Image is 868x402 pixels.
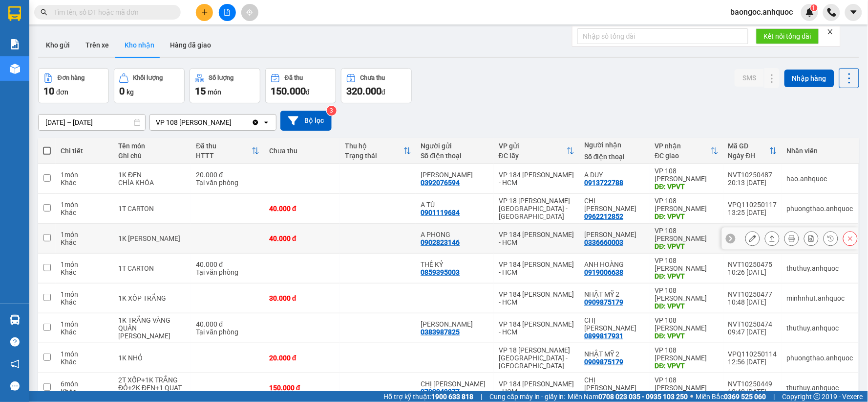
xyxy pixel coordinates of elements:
[156,118,232,127] div: VP 108 [PERSON_NAME]
[10,359,20,369] span: notification
[827,8,836,17] img: phone-icon
[584,260,645,268] div: ANH HOÀNG
[306,88,310,96] span: đ
[327,106,337,116] sup: 3
[849,8,858,17] span: caret-down
[655,346,719,362] div: VP 108 [PERSON_NAME]
[787,324,853,332] div: thuthuy.anhquoc
[728,142,769,150] div: Mã GD
[650,138,723,164] th: Toggle SortBy
[787,294,853,302] div: minhnhut.anhquoc
[196,260,259,268] div: 40.000 đ
[421,171,489,179] div: C NGỌC
[584,197,645,213] div: CHỊ UYÊN
[271,85,306,97] span: 150.000
[345,152,403,160] div: Trạng thái
[655,152,711,160] div: ĐC giao
[655,242,719,250] div: DĐ: VPVT
[724,393,766,401] strong: 0369 525 060
[269,235,335,242] div: 40.000 đ
[784,70,834,87] button: Nhập hàng
[655,213,719,220] div: DĐ: VPVT
[494,138,579,164] th: Toggle SortBy
[241,4,258,21] button: aim
[421,380,489,388] div: CHỊ VY
[58,74,85,81] div: Đơn hàng
[54,7,169,18] input: Tìm tên, số ĐT hoặc mã đơn
[728,358,777,366] div: 12:56 [DATE]
[118,264,186,272] div: 1T CARTON
[421,209,460,216] div: 0901119684
[262,118,270,126] svg: open
[39,115,145,130] input: Select a date range.
[61,260,108,268] div: 1 món
[765,231,780,246] div: Giao hàng
[190,68,260,103] button: Số lượng15món
[383,391,473,402] span: Hỗ trợ kỹ thuật:
[728,179,777,187] div: 20:13 [DATE]
[421,238,460,246] div: 0902823146
[787,354,853,362] div: phuongthao.anhquoc
[118,316,186,340] div: 1K TRẮNG VÀNG QUẤN CHUNG
[246,9,253,16] span: aim
[421,152,489,160] div: Số điện thoại
[489,391,566,402] span: Cung cấp máy in - giấy in:
[196,328,259,336] div: Tại văn phòng
[61,350,108,358] div: 1 món
[195,85,206,97] span: 15
[10,39,20,49] img: solution-icon
[61,231,108,238] div: 1 món
[787,264,853,272] div: thuthuy.anhquoc
[117,33,162,57] button: Kho nhận
[655,142,711,150] div: VP nhận
[196,152,252,160] div: HTTT
[577,28,748,44] input: Nhập số tổng đài
[285,74,303,81] div: Đã thu
[655,362,719,370] div: DĐ: VPVT
[421,268,460,276] div: 0859395003
[61,380,108,388] div: 6 món
[61,209,108,216] div: Khác
[845,4,862,21] button: caret-down
[827,28,834,35] span: close
[728,388,777,396] div: 12:40 [DATE]
[61,179,108,187] div: Khác
[728,298,777,306] div: 10:48 [DATE]
[61,238,108,246] div: Khác
[814,393,821,400] span: copyright
[499,152,567,160] div: ĐC lấy
[162,33,219,57] button: Hàng đã giao
[118,376,186,400] div: 2T XỐP+1K TRẮNG ĐỎ+2K ĐEN+1 QUẠT XÁM
[61,147,108,155] div: Chi tiết
[774,391,775,402] span: |
[728,268,777,276] div: 10:26 [DATE]
[728,171,777,179] div: NVT10250487
[61,268,108,276] div: Khác
[421,320,489,328] div: ANH BẢO
[584,141,645,149] div: Người nhận
[196,320,259,328] div: 40.000 đ
[421,388,460,396] div: 0792343277
[269,384,335,392] div: 150.000 đ
[118,171,186,179] div: 1K ĐEN
[499,231,574,246] div: VP 184 [PERSON_NAME] - HCM
[201,9,208,16] span: plus
[655,302,719,310] div: DĐ: VPVT
[584,231,645,238] div: ANH TIẾN
[421,231,489,238] div: A PHONG
[191,138,264,164] th: Toggle SortBy
[655,227,719,242] div: VP 108 [PERSON_NAME]
[568,391,688,402] span: Miền Nam
[421,328,460,336] div: 0383987825
[584,171,645,179] div: A DUY
[78,33,117,57] button: Trên xe
[43,85,54,97] span: 10
[61,171,108,179] div: 1 món
[269,294,335,302] div: 30.000 đ
[499,380,574,396] div: VP 184 [PERSON_NAME] - HCM
[56,88,68,96] span: đơn
[114,68,185,103] button: Khối lượng0kg
[61,328,108,336] div: Khác
[728,328,777,336] div: 09:47 [DATE]
[728,260,777,268] div: NVT10250475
